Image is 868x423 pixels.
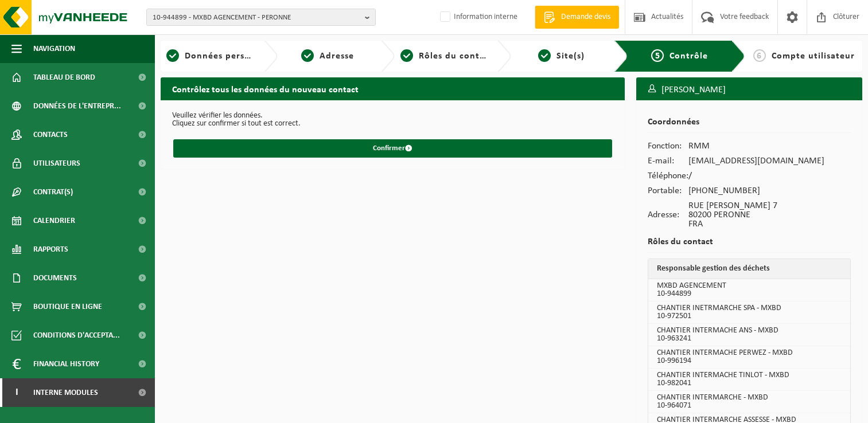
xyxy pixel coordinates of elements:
a: 1Données personnelles [166,49,255,63]
button: 10-944899 - MXBD AGENCEMENT - PERONNE [146,9,376,26]
h3: [PERSON_NAME] [636,77,862,103]
span: Compte utilisateur [772,52,855,61]
span: Adresse [320,52,354,61]
td: CHANTIER INTERMACHE TINLOT - MXBD 10-982041 [648,369,850,391]
span: Données de l'entrepr... [33,92,121,120]
span: Financial History [33,350,99,378]
td: Fonction: [648,139,688,154]
span: 3 [400,49,413,62]
td: [PHONE_NUMBER] [688,183,824,198]
td: [EMAIL_ADDRESS][DOMAIN_NAME] [688,154,824,169]
td: Adresse: [648,198,688,232]
p: Cliquez sur confirmer si tout est correct. [172,120,613,128]
span: Interne modules [33,378,98,407]
td: RUE [PERSON_NAME] 7 80200 PERONNE FRA [688,198,824,232]
span: Boutique en ligne [33,292,102,321]
span: 5 [651,49,664,62]
span: I [11,378,22,407]
a: Demande devis [535,6,619,29]
span: Contacts [33,120,68,149]
td: CHANTIER INTERMACHE PERWEZ - MXBD 10-996194 [648,346,850,369]
span: Rapports [33,235,68,264]
a: 2Adresse [283,49,372,63]
td: E-mail: [648,154,688,169]
span: 6 [753,49,766,62]
span: Site(s) [556,52,585,61]
td: RMM [688,139,824,154]
a: 3Rôles du contact [400,49,489,63]
h2: Contrôlez tous les données du nouveau contact [161,77,625,100]
span: Calendrier [33,206,75,235]
span: 1 [166,49,179,62]
span: Tableau de bord [33,63,95,92]
td: Portable: [648,183,688,198]
span: Contrat(s) [33,178,73,206]
span: Demande devis [558,11,613,23]
span: 2 [301,49,314,62]
h2: Coordonnées [648,117,851,133]
span: 4 [538,49,551,62]
h2: Rôles du contact [648,237,851,253]
label: Information interne [438,9,517,26]
span: Rôles du contact [419,52,493,61]
td: CHANTIER INETRMARCHE SPA - MXBD 10-972501 [648,301,850,324]
span: Utilisateurs [33,149,80,178]
td: CHANTIER INTERMACHE ANS - MXBD 10-963241 [648,324,850,346]
span: Conditions d'accepta... [33,321,120,350]
span: Documents [33,264,77,292]
td: CHANTIER INTERMARCHE - MXBD 10-964071 [648,391,850,413]
td: / [688,169,824,183]
td: MXBD AGENCEMENT 10-944899 [648,279,850,301]
span: Navigation [33,34,75,63]
button: Confirmer [173,139,612,158]
a: 4Site(s) [517,49,605,63]
p: Veuillez vérifier les données. [172,112,613,120]
span: 10-944899 - MXBD AGENCEMENT - PERONNE [153,9,360,26]
th: Responsable gestion des déchets [648,259,850,279]
td: Téléphone: [648,169,688,183]
span: Contrôle [670,52,708,61]
span: Données personnelles [185,52,282,61]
